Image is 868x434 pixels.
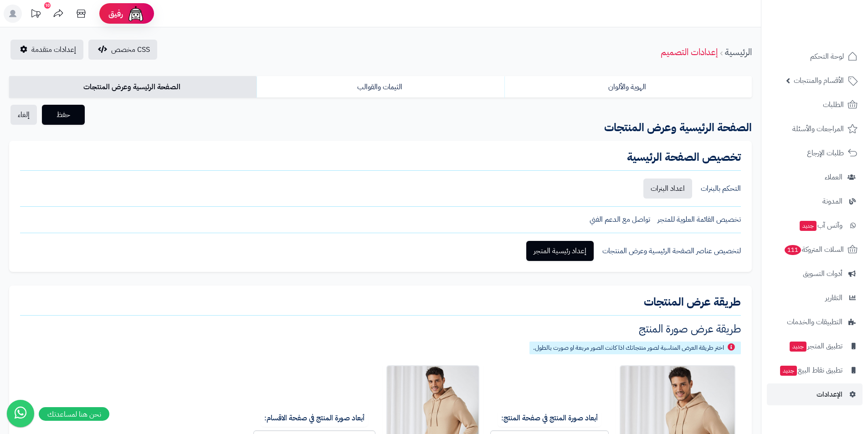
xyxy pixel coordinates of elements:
a: إعداد رئيسية المتجر [526,241,594,261]
a: إلغاء [10,105,37,125]
span: اختر طريقة العرض المناسبة لصور منتجاتك اذا كانت الصور مربعة او صورت بالطول. [533,343,724,352]
a: تطبيق نقاط البيعجديد [767,359,863,381]
h3: الصفحة الرئيسية وعرض المنتجات [254,118,759,137]
span: 111 [785,245,801,255]
div: التحكم بالبنرات [701,184,741,194]
a: الهوية والألوان [504,76,752,98]
span: أدوات التسويق [803,267,842,280]
h3: طريقة عرض صورة المنتج [20,323,741,334]
span: تواصل مع الدعم الفني [590,214,650,225]
span: جديد [800,221,817,231]
div: لتخصيص عناصر الصفحة الرئيسية وعرض المنتجات [602,246,741,256]
a: الإعدادات [767,383,863,405]
a: أدوات التسويق [767,263,863,285]
a: لوحة التحكم [767,46,863,67]
a: طلبات الإرجاع [767,142,863,164]
div: تخصيص القائمة العلوية للمتجر [657,214,741,225]
a: المدونة [767,190,863,212]
a: الصفحة الرئيسية وعرض المنتجات [9,76,257,98]
a: السلات المتروكة111 [767,239,863,260]
h3: تخصيص الصفحة الرئيسية [20,152,741,163]
a: الرئيسية [725,45,752,59]
a: إعدادات متقدمة [10,40,83,60]
span: وآتس آب [799,219,842,232]
a: تحديثات المنصة [24,5,47,25]
span: CSS مخصص [111,44,150,55]
a: التطبيقات والخدمات [767,311,863,333]
span: تطبيق نقاط البيع [779,364,842,377]
label: أبعاد صورة المنتج في صفحة الاقسام: [261,409,368,427]
span: لوحة التحكم [810,50,844,63]
a: العملاء [767,166,863,188]
a: المراجعات والأسئلة [767,118,863,140]
span: التقارير [825,291,842,304]
span: المدونة [822,195,842,208]
a: الطلبات [767,94,863,116]
div: 10 [44,2,51,9]
span: التطبيقات والخدمات [787,316,842,328]
span: الأقسام والمنتجات [794,74,844,87]
span: جديد [790,342,806,352]
a: وآتس آبجديد [767,214,863,236]
img: ai-face.png [127,5,145,23]
label: أبعاد صورة المنتج في صفحة المنتج: [498,409,601,427]
a: إعدادات التصميم [661,45,718,59]
span: طلبات الإرجاع [807,147,844,159]
button: CSS مخصص [88,40,157,60]
span: تطبيق المتجر [789,340,842,352]
a: الثيمات والقوالب [257,76,504,98]
span: إعدادات متقدمة [31,44,76,55]
button: حفظ [42,105,85,125]
span: حفظ [49,109,77,120]
h3: طريقة عرض المنتجات [20,296,741,307]
span: السلات المتروكة [784,243,844,256]
span: المراجعات والأسئلة [792,123,844,135]
span: الطلبات [823,98,844,111]
a: تطبيق المتجرجديد [767,335,863,357]
span: جديد [780,366,797,376]
span: العملاء [825,171,842,184]
a: التقارير [767,287,863,309]
span: الإعدادات [817,388,842,401]
span: رفيق [108,8,123,19]
a: اعداد البنرات [643,179,692,199]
